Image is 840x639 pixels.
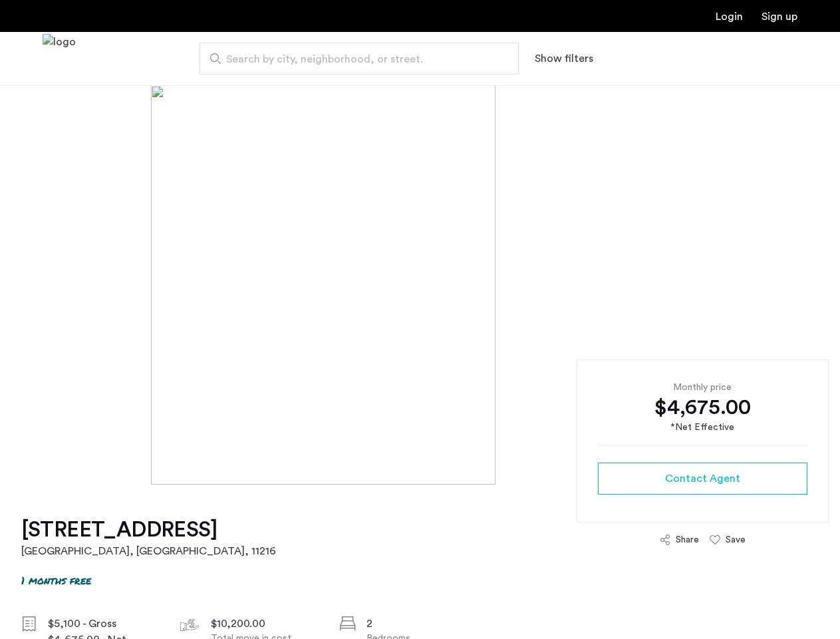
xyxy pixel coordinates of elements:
h2: [GEOGRAPHIC_DATA], [GEOGRAPHIC_DATA] , 11216 [21,543,276,559]
div: $10,200.00 [211,616,323,632]
div: $4,675.00 [598,394,807,421]
div: *Net Effective [598,421,807,435]
div: 2 [366,616,478,632]
div: $5,100 - Gross [48,616,160,632]
button: button [598,463,807,495]
div: Share [676,533,699,546]
span: Contact Agent [665,471,740,487]
button: Show or hide filters [535,51,593,67]
a: Cazamio Logo [43,34,76,84]
a: Login [716,11,743,22]
div: Monthly price [598,381,807,394]
p: 1 months free [21,572,91,588]
img: [object%20Object] [151,85,688,485]
div: Save [726,533,746,546]
a: [STREET_ADDRESS][GEOGRAPHIC_DATA], [GEOGRAPHIC_DATA], 11216 [21,517,276,559]
span: Search by city, neighborhood, or street. [226,51,482,67]
img: logo [43,34,76,84]
input: Apartment Search [200,43,519,75]
h1: [STREET_ADDRESS] [21,517,276,543]
a: Registration [762,11,797,22]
